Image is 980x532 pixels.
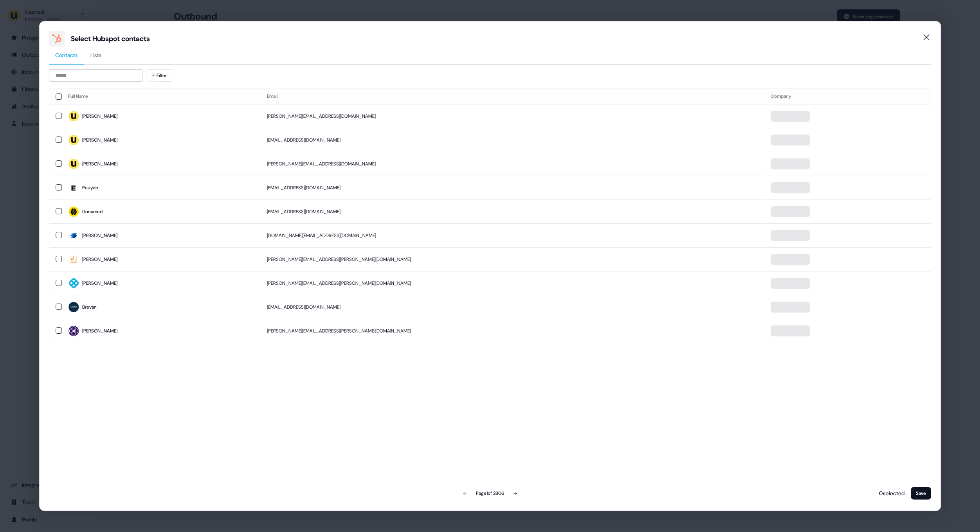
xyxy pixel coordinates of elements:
[82,279,117,287] div: [PERSON_NAME]
[261,319,764,343] td: [PERSON_NAME][EMAIL_ADDRESS][PERSON_NAME][DOMAIN_NAME]
[82,160,117,168] div: [PERSON_NAME]
[476,489,504,497] div: Page 1 of 2806
[261,199,764,223] td: [EMAIL_ADDRESS][DOMAIN_NAME]
[261,247,764,271] td: [PERSON_NAME][EMAIL_ADDRESS][PERSON_NAME][DOMAIN_NAME]
[82,112,117,120] div: [PERSON_NAME]
[55,51,78,59] span: Contacts
[82,184,98,192] div: Pouyeh
[261,271,764,295] td: [PERSON_NAME][EMAIL_ADDRESS][PERSON_NAME][DOMAIN_NAME]
[261,295,764,319] td: [EMAIL_ADDRESS][DOMAIN_NAME]
[82,232,117,239] div: [PERSON_NAME]
[261,176,764,199] td: [EMAIL_ADDRESS][DOMAIN_NAME]
[764,88,931,104] th: Company
[261,128,764,152] td: [EMAIL_ADDRESS][DOMAIN_NAME]
[876,489,904,497] p: 0 selected
[919,29,934,45] button: Close
[62,88,261,104] th: Full Name
[82,327,117,335] div: [PERSON_NAME]
[90,51,102,59] span: Lists
[261,104,764,128] td: [PERSON_NAME][EMAIL_ADDRESS][DOMAIN_NAME]
[82,208,103,216] div: Unnamed
[261,223,764,247] td: [DOMAIN_NAME][EMAIL_ADDRESS][DOMAIN_NAME]
[71,34,150,43] div: Select Hubspot contacts
[261,152,764,176] td: [PERSON_NAME][EMAIL_ADDRESS][DOMAIN_NAME]
[82,303,97,311] div: Brevan
[146,69,173,82] button: Filter
[911,487,931,500] button: Save
[82,255,117,263] div: [PERSON_NAME]
[261,88,764,104] th: Email
[82,136,117,144] div: [PERSON_NAME]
